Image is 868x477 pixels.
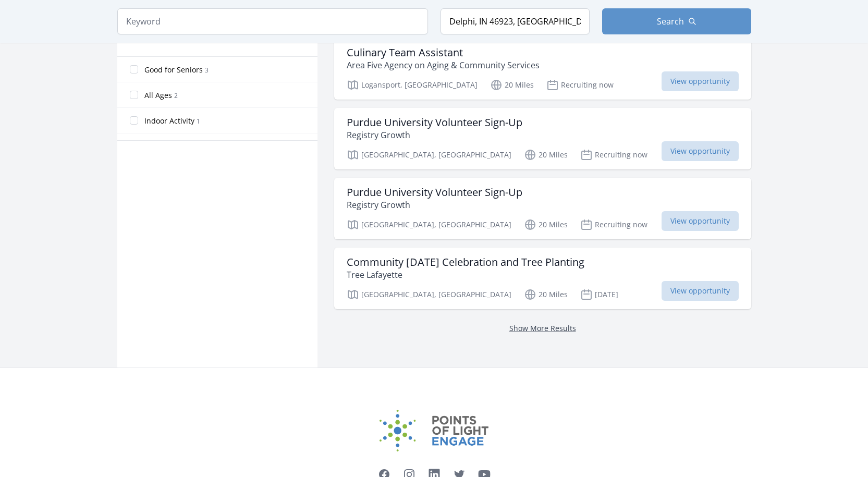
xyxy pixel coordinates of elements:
[347,199,522,211] p: Registry Growth
[546,79,614,91] p: Recruiting now
[580,149,647,161] p: Recruiting now
[144,65,203,75] span: Good for Seniors
[347,256,584,268] h3: Community [DATE] Celebration and Tree Planting
[490,79,534,91] p: 20 Miles
[662,141,739,161] span: View opportunity
[580,288,618,301] p: [DATE]
[130,91,138,99] input: All Ages 2
[657,15,684,28] span: Search
[197,117,200,126] span: 1
[347,186,522,199] h3: Purdue University Volunteer Sign-Up
[347,288,511,301] p: [GEOGRAPHIC_DATA], [GEOGRAPHIC_DATA]
[524,288,568,301] p: 20 Miles
[662,281,739,301] span: View opportunity
[334,248,751,309] a: Community [DATE] Celebration and Tree Planting Tree Lafayette [GEOGRAPHIC_DATA], [GEOGRAPHIC_DATA...
[334,38,751,100] a: Culinary Team Assistant Area Five Agency on Aging & Community Services Logansport, [GEOGRAPHIC_DA...
[441,8,590,34] input: Location
[130,65,138,74] input: Good for Seniors 3
[144,90,172,101] span: All Ages
[347,268,584,281] p: Tree Lafayette
[130,116,138,125] input: Indoor Activity 1
[347,129,522,141] p: Registry Growth
[334,108,751,169] a: Purdue University Volunteer Sign-Up Registry Growth [GEOGRAPHIC_DATA], [GEOGRAPHIC_DATA] 20 Miles...
[347,59,540,71] p: Area Five Agency on Aging & Community Services
[580,218,647,231] p: Recruiting now
[509,323,576,333] a: Show More Results
[347,79,478,91] p: Logansport, [GEOGRAPHIC_DATA]
[117,8,428,34] input: Keyword
[144,116,194,126] span: Indoor Activity
[602,8,751,34] button: Search
[334,178,751,239] a: Purdue University Volunteer Sign-Up Registry Growth [GEOGRAPHIC_DATA], [GEOGRAPHIC_DATA] 20 Miles...
[662,71,739,91] span: View opportunity
[205,66,209,75] span: 3
[524,218,568,231] p: 20 Miles
[380,410,489,451] img: Points of Light Engage
[347,46,540,59] h3: Culinary Team Assistant
[174,91,178,100] span: 2
[347,116,522,129] h3: Purdue University Volunteer Sign-Up
[347,218,511,231] p: [GEOGRAPHIC_DATA], [GEOGRAPHIC_DATA]
[524,149,568,161] p: 20 Miles
[347,149,511,161] p: [GEOGRAPHIC_DATA], [GEOGRAPHIC_DATA]
[662,211,739,231] span: View opportunity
